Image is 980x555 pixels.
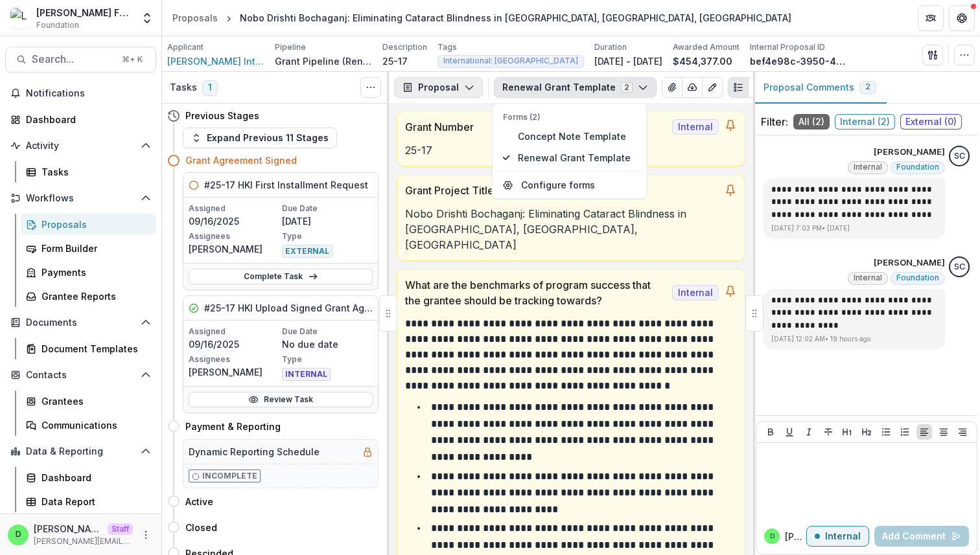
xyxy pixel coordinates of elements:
a: Review Task [189,392,373,407]
button: Proposal Comments [753,72,887,104]
a: [PERSON_NAME] International (HKI) [167,54,264,68]
a: Proposals [167,8,223,27]
img: Lavelle Fund for the Blind [10,8,31,28]
p: [PERSON_NAME] [34,522,102,536]
a: Communications [21,414,156,436]
button: Proposal [394,77,483,98]
a: Proposals [21,214,156,235]
a: Payments [21,262,156,283]
h5: #25-17 HKI Upload Signed Grant Agreements [204,301,373,315]
a: Document Templates [21,338,156,359]
span: Foundation [896,273,939,282]
button: Open Activity [5,135,156,156]
span: 1 [202,80,218,96]
h5: Dynamic Reporting Schedule [189,445,320,459]
div: Proposals [172,11,218,25]
button: Bold [763,424,778,440]
p: [DATE] 12:02 AM • 19 hours ago [771,334,937,344]
p: Due Date [282,326,373,337]
span: Workflows [26,193,135,204]
p: [PERSON_NAME] [189,365,279,379]
button: View Attached Files [662,77,682,98]
button: More [138,527,154,543]
span: Internal [672,285,719,300]
button: Open Workflows [5,188,156,209]
button: Edit as form [702,77,723,98]
p: [PERSON_NAME][EMAIL_ADDRESS][DOMAIN_NAME] [34,536,133,547]
button: Align Center [936,424,951,440]
span: Internal [854,163,882,172]
span: Notifications [26,88,151,99]
button: Align Right [955,424,970,440]
h4: Previous Stages [185,109,259,122]
span: Concept Note Template [518,130,636,143]
p: Duration [594,41,627,53]
p: [DATE] 7:03 PM • [DATE] [771,223,937,233]
p: Applicant [167,41,204,53]
p: Awarded Amount [673,41,740,53]
span: Foundation [896,163,939,172]
a: Dashboard [21,467,156,488]
p: 25-17 [382,54,408,68]
p: Nobo Drishti Bochaganj: Eliminating Cataract Blindness in [GEOGRAPHIC_DATA], [GEOGRAPHIC_DATA], [... [405,206,737,253]
div: Grantees [41,394,146,408]
button: Heading 1 [839,424,855,440]
span: Foundation [36,19,79,31]
p: 09/16/2025 [189,337,279,351]
div: ⌘ + K [119,52,145,67]
p: [PERSON_NAME] [189,242,279,256]
div: Sandra Ching [954,152,965,161]
div: Document Templates [41,342,146,356]
button: Underline [782,424,797,440]
span: Renewal Grant Template [518,151,636,164]
p: Staff [108,523,133,535]
button: PDF view [748,77,769,98]
a: Tasks [21,161,156,183]
p: No due date [282,337,373,351]
span: Internal [672,119,719,135]
div: Grantee Reports [41,289,146,303]
p: Tags [437,41,457,53]
a: Form Builder [21,238,156,259]
div: Proposals [41,218,146,231]
div: Dashboard [41,471,146,484]
p: Type [282,354,373,365]
p: Assignees [189,231,279,242]
p: Internal Proposal ID [750,41,825,53]
button: Italicize [801,424,817,440]
span: Search... [32,53,114,65]
p: Internal [825,531,861,542]
span: EXTERNAL [282,245,332,258]
h4: Grant Agreement Signed [185,153,297,167]
button: Renewal Grant Template2 [494,77,657,98]
button: Heading 2 [859,424,874,440]
span: Activity [26,141,135,152]
div: Divyansh [770,533,775,539]
h4: Payment & Reporting [185,420,281,433]
p: [PERSON_NAME] [874,146,945,159]
span: Documents [26,317,135,328]
span: INTERNAL [282,368,331,381]
p: [PERSON_NAME] [874,256,945,269]
button: Strike [821,424,836,440]
h4: Active [185,495,213,508]
p: [PERSON_NAME] [785,530,806,543]
h4: Closed [185,521,217,534]
p: [DATE] [282,214,373,228]
p: 25-17 [405,142,737,158]
p: 09/16/2025 [189,214,279,228]
p: Pipeline [275,41,306,53]
span: All ( 2 ) [793,114,830,130]
a: Complete Task [189,269,373,284]
p: $454,377.00 [673,54,732,68]
p: Forms (2) [503,111,636,123]
div: Tasks [41,165,146,179]
p: Assignees [189,354,279,365]
div: Communications [41,418,146,432]
a: Data Report [21,491,156,512]
p: Grant Pipeline (Renewals) [275,54,372,68]
p: Assigned [189,326,279,337]
button: Open Documents [5,312,156,333]
button: Open Data & Reporting [5,441,156,462]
